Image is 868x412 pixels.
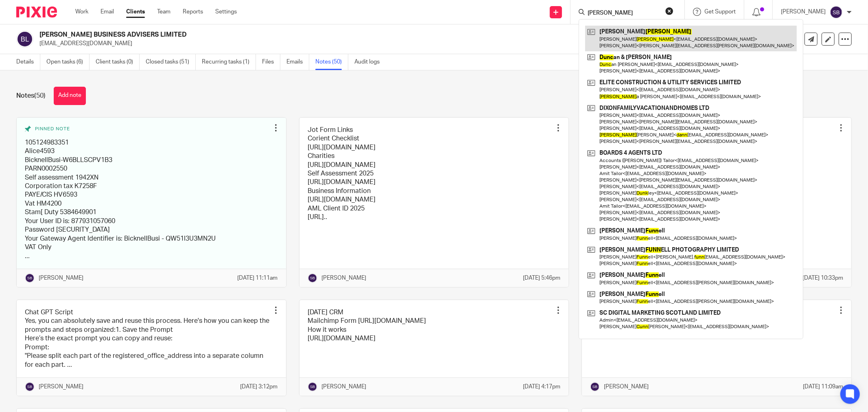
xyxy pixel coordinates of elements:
a: Emails [286,54,309,70]
img: svg%3E [590,382,600,392]
img: svg%3E [16,31,33,48]
span: Get Support [704,9,736,15]
p: [DATE] 4:17pm [523,383,560,391]
p: [EMAIL_ADDRESS][DOMAIN_NAME] [39,39,741,48]
span: (50) [34,92,46,99]
button: Clear [665,7,673,15]
a: Work [75,8,88,16]
img: svg%3E [830,6,843,19]
h1: Notes [16,92,46,100]
a: Client tasks (0) [96,54,140,70]
a: Reports [183,8,203,16]
a: Notes (50) [315,54,348,70]
a: Email [101,8,114,16]
p: [PERSON_NAME] [321,383,366,391]
a: Closed tasks (51) [146,54,196,70]
p: [DATE] 5:46pm [523,274,560,282]
p: [PERSON_NAME] [604,383,649,391]
p: [DATE] 10:33pm [802,274,843,282]
p: [DATE] 11:11am [238,274,278,282]
img: svg%3E [25,382,35,392]
p: [PERSON_NAME] [781,8,826,16]
button: Add note [54,87,86,105]
a: Open tasks (6) [46,54,90,70]
img: svg%3E [308,382,317,392]
a: Details [16,54,40,70]
p: [DATE] 11:09am [803,383,843,391]
a: Settings [215,8,237,16]
p: [PERSON_NAME] [39,274,83,282]
p: [DATE] 3:12pm [241,383,278,391]
a: Team [157,8,171,16]
h2: [PERSON_NAME] BUSINESS ADVISERS LIMITED [39,31,601,39]
img: svg%3E [25,273,35,283]
p: [PERSON_NAME] [321,274,366,282]
p: [PERSON_NAME] [39,383,83,391]
a: Recurring tasks (1) [202,54,256,70]
a: Files [262,54,280,70]
input: Search [587,10,660,17]
div: Pinned note [25,126,270,132]
a: Clients [126,8,145,16]
img: svg%3E [308,273,317,283]
img: Pixie [16,7,57,18]
a: Audit logs [354,54,386,70]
